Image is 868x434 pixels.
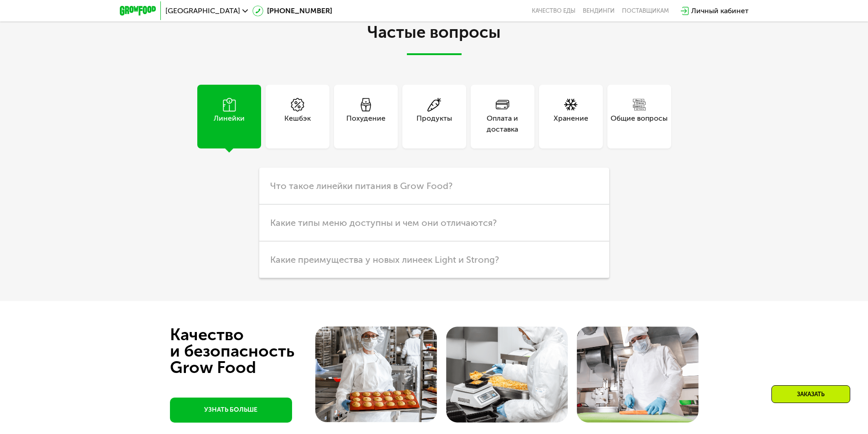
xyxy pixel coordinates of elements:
div: Личный кабинет [691,5,749,16]
div: Общие вопросы [611,113,668,135]
h2: Частые вопросы [179,23,689,55]
span: Какие преимущества у новых линеек Light и Strong? [270,254,499,265]
a: [PHONE_NUMBER] [252,5,332,16]
div: поставщикам [622,7,669,15]
div: Кешбэк [284,113,311,135]
div: Продукты [416,113,452,135]
div: Заказать [771,385,850,403]
span: [GEOGRAPHIC_DATA] [165,7,240,15]
a: Качество еды [532,7,575,15]
div: Качество и безопасность Grow Food [170,327,328,376]
a: УЗНАТЬ БОЛЬШЕ [170,398,292,423]
div: Похудение [346,113,385,135]
span: Что такое линейки питания в Grow Food? [270,180,452,191]
div: Хранение [554,113,588,135]
a: Вендинги [583,7,615,15]
span: Какие типы меню доступны и чем они отличаются? [270,217,497,228]
div: Линейки [214,113,245,135]
div: Оплата и доставка [471,113,534,135]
